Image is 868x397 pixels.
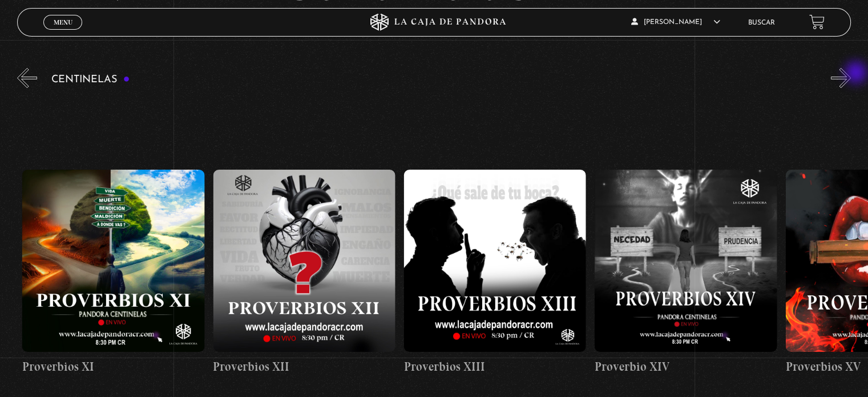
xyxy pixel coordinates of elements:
[809,14,825,30] a: View your shopping cart
[831,68,851,88] button: Next
[631,19,720,26] span: [PERSON_NAME]
[213,358,395,376] h4: Proverbios XII
[54,19,72,26] span: Menu
[595,358,777,376] h4: Proverbio XIV
[17,68,37,88] button: Previous
[748,19,775,26] a: Buscar
[51,74,130,85] h3: Centinelas
[22,358,204,376] h4: Proverbios XI
[50,29,76,37] span: Cerrar
[404,358,586,376] h4: Proverbios XIII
